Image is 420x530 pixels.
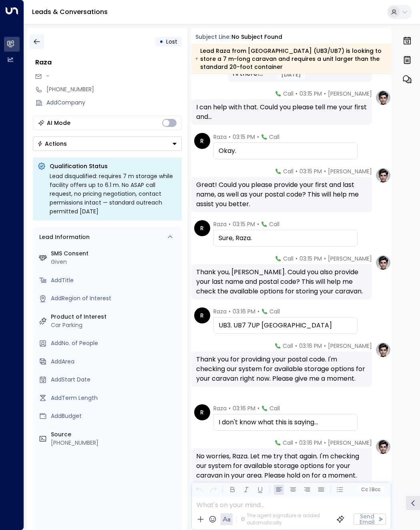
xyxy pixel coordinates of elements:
[51,321,179,329] div: Car Parking
[36,233,90,241] div: Lead Information
[328,167,372,175] span: [PERSON_NAME]
[51,439,179,447] div: [PHONE_NUMBER]
[257,133,259,141] span: •
[295,90,297,98] span: •
[219,418,352,427] div: I don't know what this is saying...
[299,167,322,175] span: 03:15 PM
[51,430,179,439] label: Source
[375,342,391,358] img: profile-logo.png
[32,7,108,16] a: Leads & Conversations
[324,342,326,350] span: •
[361,487,380,492] span: Cc Bcc
[269,404,280,412] span: Call
[33,137,182,151] div: Button group with a nested menu
[194,485,204,495] button: Undo
[328,255,372,263] span: [PERSON_NAME]
[229,307,231,315] span: •
[213,404,227,412] span: Raza
[277,69,305,80] div: [DATE]
[295,167,297,175] span: •
[51,375,179,384] div: AddStart Date
[213,220,227,228] span: Raza
[229,220,231,228] span: •
[299,255,322,263] span: 03:15 PM
[233,404,255,412] span: 03:16 PM
[241,512,330,526] div: The agent signature is added automatically
[46,72,49,80] span: -
[37,140,67,147] div: Actions
[213,133,227,141] span: Raza
[324,90,326,98] span: •
[159,34,163,49] div: •
[375,439,391,455] img: profile-logo.png
[51,394,179,402] div: AddTerm Length
[299,439,322,447] span: 03:16 PM
[51,357,179,366] div: AddArea
[51,294,179,303] div: AddRegion of Interest
[375,255,391,271] img: profile-logo.png
[194,220,210,236] div: R
[269,307,280,315] span: Call
[51,258,179,266] div: Given
[51,412,179,420] div: AddBudget
[358,486,384,494] button: Cc|Bcc
[196,267,368,296] div: Thank you, [PERSON_NAME]. Could you also provide your last name and postal code? This will help m...
[283,90,293,98] span: Call
[194,133,210,149] div: R
[51,313,179,321] label: Product of Interest
[283,439,293,447] span: Call
[219,146,352,156] div: Okay.
[328,439,372,447] span: [PERSON_NAME]
[375,90,391,106] img: profile-logo.png
[369,487,370,492] span: |
[324,439,326,447] span: •
[283,342,293,350] span: Call
[166,38,177,46] span: Lost
[295,342,297,350] span: •
[33,137,182,151] button: Actions
[51,339,179,347] div: AddNo. of People
[213,307,227,315] span: Raza
[231,33,282,41] div: No subject found
[219,321,352,330] div: UB3. UB7 7UP [GEOGRAPHIC_DATA]
[196,452,368,480] div: No worries, Raza. Let me try that again. I'm checking our system for available storage options fo...
[51,276,179,285] div: AddTitle
[51,249,179,258] label: SMS Consent
[295,255,297,263] span: •
[324,255,326,263] span: •
[299,90,322,98] span: 03:15 PM
[219,233,352,243] div: Sure, Raza.
[257,220,259,228] span: •
[194,404,210,420] div: R
[283,255,293,263] span: Call
[295,439,297,447] span: •
[324,167,326,175] span: •
[233,133,255,141] span: 03:15 PM
[269,220,279,228] span: Call
[196,102,368,122] div: I can help with that. Could you please tell me your first and...
[46,85,182,94] div: [PHONE_NUMBER]
[233,307,255,315] span: 03:16 PM
[328,90,372,98] span: [PERSON_NAME]
[35,58,182,67] div: Raza
[208,485,218,495] button: Redo
[196,355,368,383] div: Thank you for providing your postal code. I'm checking our system for available storage options f...
[257,404,259,412] span: •
[229,133,231,141] span: •
[229,404,231,412] span: •
[196,180,368,209] div: Great! Could you please provide your first and last name, as well as your postal code? This will ...
[233,220,255,228] span: 03:15 PM
[269,133,279,141] span: Call
[257,307,259,315] span: •
[50,162,177,170] p: Qualification Status
[375,167,391,183] img: profile-logo.png
[46,98,182,107] div: AddCompany
[299,342,322,350] span: 03:16 PM
[47,119,70,127] div: AI Mode
[195,47,387,71] div: Lead Raza from [GEOGRAPHIC_DATA] (UB3/UB7) is looking to store a 7 m-long caravan and requires a ...
[328,342,372,350] span: [PERSON_NAME]
[195,33,231,41] span: Subject Line:
[283,167,293,175] span: Call
[50,172,177,216] div: Lead disqualified: requires 7 m storage while facility offers up to 6.1 m. No ASAP call request, ...
[194,307,210,323] div: R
